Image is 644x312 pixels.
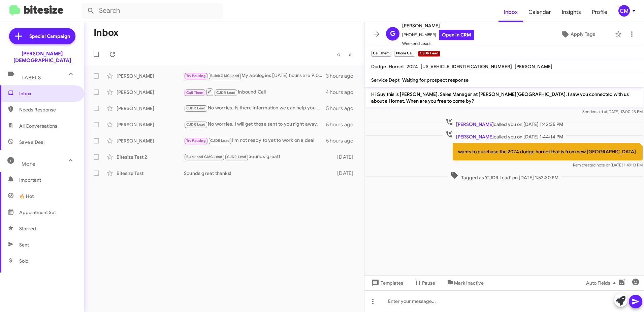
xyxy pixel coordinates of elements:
span: [US_VEHICLE_IDENTIFICATION_NUMBER] [421,63,512,70]
span: 🔥 Hot [19,193,34,200]
span: [PHONE_NUMBER] [402,30,474,40]
button: Templates [364,277,409,289]
div: No worries. Is there information we can help you with? [184,104,326,112]
div: 5 hours ago [326,105,359,112]
div: [DATE] [334,154,359,160]
span: Mark Inactive [454,277,484,289]
span: called you on [DATE] 1:44:14 PM [443,130,566,140]
a: Special Campaign [9,28,75,44]
a: Calendar [523,2,556,22]
span: Try Pausing [186,74,206,78]
input: Search [82,3,223,19]
small: CJDR Lead [418,51,440,57]
nav: Page navigation example [333,48,356,61]
span: Dodge [371,63,386,70]
div: Sounds great thanks! [184,170,334,177]
span: Try Pausing [186,138,206,143]
button: Auto Fields [581,277,624,289]
span: » [348,50,352,59]
span: [PERSON_NAME] [456,121,494,127]
div: My apologies [DATE] hours are 9:00am-7:00pm. [184,72,326,80]
span: [PERSON_NAME] [402,22,474,30]
span: Templates [370,277,403,289]
button: Previous [333,48,345,61]
span: said at [595,109,607,114]
span: Sent [19,241,29,248]
a: Profile [586,2,613,22]
span: Sender [DATE] 12:00:25 PM [582,109,643,114]
span: Appointment Set [19,209,56,216]
small: Call Them [371,51,391,57]
div: Bitesize Test 2 [117,154,184,160]
div: I'm not ready to yet to work on a deal [184,137,326,145]
span: Apply Tags [571,28,595,40]
div: [PERSON_NAME] [117,89,184,96]
div: [PERSON_NAME] [117,73,184,79]
h1: Inbox [94,27,119,38]
span: Weekend Leads [402,40,474,47]
span: [PERSON_NAME] [456,134,494,140]
button: Next [344,48,356,61]
span: Save a Deal [19,139,44,146]
span: Service Dept [371,77,399,83]
span: CJDR Lead [216,90,236,95]
span: Special Campaign [29,33,70,40]
button: CM [613,5,637,17]
span: Inbox [19,90,76,97]
span: All Conversations [19,123,57,129]
a: Open in CRM [439,30,474,40]
div: Bitesize Test [117,170,184,177]
span: Waiting for prospect response [402,77,469,83]
div: CM [618,5,630,17]
button: Apply Tags [543,28,612,40]
span: Labels [22,75,41,81]
span: CJDR Lead [186,106,206,110]
div: [PERSON_NAME] [117,121,184,128]
span: Pause [422,277,435,289]
span: [PERSON_NAME] [515,63,552,70]
span: Hornet [389,63,404,70]
span: Call Them [186,90,204,95]
span: Important [19,177,76,183]
span: G [390,28,395,39]
span: More [22,161,35,167]
span: called you on [DATE] 1:42:35 PM [443,118,566,128]
button: Mark Inactive [441,277,489,289]
span: Buick and GMC Lead [186,155,223,159]
span: 2024 [407,63,418,70]
div: No worries. I will get those sent to you right away. [184,121,326,128]
span: created note on [582,162,611,167]
div: Sounds great! [184,153,334,161]
span: CJDR Lead [210,138,230,143]
a: Insights [556,2,586,22]
p: Hi Guy this is [PERSON_NAME], Sales Manager at [PERSON_NAME][GEOGRAPHIC_DATA]. I saw you connecte... [366,88,643,107]
div: 4 hours ago [326,89,359,96]
span: « [337,50,341,59]
span: Starred [19,225,36,232]
span: CJDR Lead [227,155,247,159]
div: [PERSON_NAME] [117,137,184,144]
div: [DATE] [334,170,359,177]
span: Buick GMC Lead [210,74,239,78]
span: Sold [19,258,29,264]
small: Phone Call [394,51,415,57]
div: 5 hours ago [326,137,359,144]
span: Needs Response [19,106,76,113]
a: Inbox [498,2,523,22]
span: Rami [DATE] 1:49:13 PM [573,162,643,167]
div: 5 hours ago [326,121,359,128]
div: [PERSON_NAME] [117,105,184,112]
p: wants to purchase the 2024 dodge hornet that is from new [GEOGRAPHIC_DATA]. [453,143,643,160]
div: Inbound Call [184,88,326,96]
span: Tagged as 'CJDR Lead' on [DATE] 1:52:30 PM [448,171,561,181]
span: Auto Fields [586,277,618,289]
div: 3 hours ago [326,73,359,79]
button: Pause [409,277,441,289]
span: CJDR Lead [186,122,206,127]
